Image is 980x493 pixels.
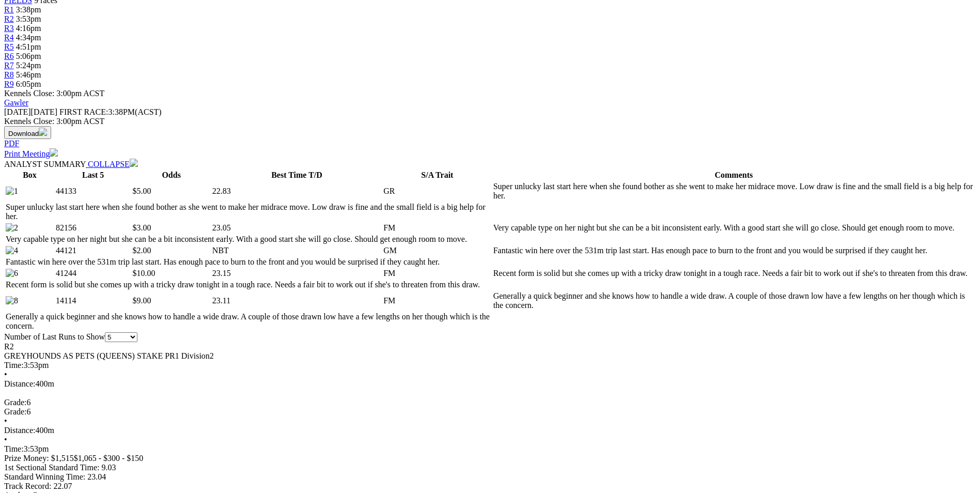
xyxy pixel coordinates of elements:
[212,170,382,180] th: Best Time T/D
[383,291,492,311] td: FM
[5,202,492,222] td: Super unlucky last start here when she found bother as she went to make her midrace move. Low dra...
[4,482,51,490] span: Track Record:
[39,128,47,136] img: download.svg
[86,160,138,168] a: COLLAPSE
[383,245,492,256] td: GM
[87,472,106,481] span: 23.04
[4,379,35,388] span: Distance:
[16,80,41,88] span: 6:05pm
[4,472,85,481] span: Standard Winning Time:
[4,398,27,407] span: Grade:
[4,159,976,169] div: ANALYST SUMMARY
[5,170,54,180] th: Box
[493,291,975,311] td: Generally a quick beginner and she knows how to handle a wide draw. A couple of those drawn low h...
[212,245,382,256] td: NBT
[493,268,975,279] td: Recent form is solid but she comes up with a tricky draw tonight in a tough race. Needs a fair bi...
[4,52,14,60] a: R6
[55,223,131,233] td: 82156
[4,351,976,361] div: GREYHOUNDS AS PETS (QUEENS) STAKE PR1 Division2
[4,5,14,14] a: R1
[383,170,492,180] th: S/A Trait
[132,246,151,255] span: $2.00
[4,107,57,116] span: [DATE]
[6,223,18,233] img: 2
[55,170,131,180] th: Last 5
[101,463,116,472] span: 9.03
[4,426,35,435] span: Distance:
[16,5,41,14] span: 3:38pm
[493,181,975,201] td: Super unlucky last start here when she found bother as she went to make her midrace move. Low dra...
[4,463,99,472] span: 1st Sectional Standard Time:
[4,42,14,51] a: R5
[4,361,24,369] span: Time:
[493,170,975,180] th: Comments
[4,379,976,389] div: 400m
[4,361,976,370] div: 3:53pm
[59,107,162,116] span: 3:38PM(ACST)
[16,70,41,79] span: 5:46pm
[4,444,24,453] span: Time:
[4,332,976,342] div: Number of Last Runs to Show
[212,291,382,311] td: 23.11
[383,181,492,201] td: GR
[4,117,976,126] div: Kennels Close: 3:00pm ACST
[88,160,130,168] span: COLLAPSE
[4,407,27,416] span: Grade:
[4,370,7,379] span: •
[6,246,18,255] img: 4
[212,181,382,201] td: 22.83
[6,187,18,196] img: 1
[212,268,382,279] td: 23.15
[4,435,7,444] span: •
[5,312,492,331] td: Generally a quick beginner and she knows how to handle a wide draw. A couple of those drawn low h...
[4,126,51,139] button: Download
[4,14,14,23] a: R2
[6,269,18,278] img: 6
[16,52,41,60] span: 5:06pm
[4,342,14,351] span: R2
[5,280,492,290] td: Recent form is solid but she comes up with a tricky draw tonight in a tough race. Needs a fair bi...
[4,417,7,425] span: •
[4,80,14,88] a: R9
[55,245,131,256] td: 44121
[132,269,155,278] span: $10.00
[4,24,14,33] a: R3
[53,482,72,490] span: 22.07
[4,139,976,148] div: Download
[132,170,210,180] th: Odds
[383,268,492,279] td: FM
[50,148,58,157] img: printer.svg
[132,187,151,195] span: $5.00
[493,245,975,256] td: Fantastic win here over the 531m trip last start. Has enough pace to burn to the front and you wo...
[4,398,976,407] div: 6
[16,33,41,42] span: 4:34pm
[59,107,108,116] span: FIRST RACE:
[4,139,19,148] a: PDF
[4,98,28,107] a: Gawler
[4,33,14,42] a: R4
[16,61,41,70] span: 5:24pm
[4,407,976,417] div: 6
[55,181,131,201] td: 44133
[4,89,104,98] span: Kennels Close: 3:00pm ACST
[16,24,41,33] span: 4:16pm
[16,42,41,51] span: 4:51pm
[74,454,144,463] span: $1,065 - $300 - $150
[4,70,14,79] a: R8
[383,223,492,233] td: FM
[493,223,975,233] td: Very capable type on her night but she can be a bit inconsistent early. With a good start she wil...
[55,291,131,311] td: 14114
[132,223,151,232] span: $3.00
[6,296,18,305] img: 8
[4,444,976,454] div: 3:53pm
[4,426,976,435] div: 400m
[5,257,492,267] td: Fantastic win here over the 531m trip last start. Has enough pace to burn to the front and you wo...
